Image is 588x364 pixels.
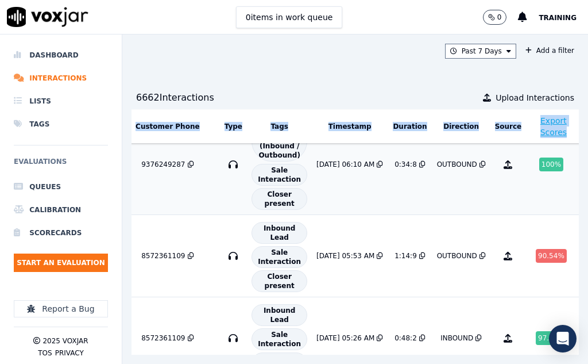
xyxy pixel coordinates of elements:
[539,10,588,24] button: Training
[136,122,199,131] button: Customer Phone
[328,122,372,131] button: Timestamp
[141,251,185,260] div: 8572361109
[445,44,516,59] button: Past 7 Days
[38,348,52,358] button: TOS
[14,300,108,317] button: Report a Bug
[55,348,84,358] button: Privacy
[252,304,307,326] span: Inbound Lead
[236,6,343,28] button: 0items in work queue
[536,331,567,345] div: 97.59 %
[393,122,427,131] button: Duration
[394,334,417,343] div: 0:48:2
[483,10,507,25] button: 0
[136,91,214,105] div: 6662 Interaction s
[316,251,374,260] div: [DATE] 05:53 AM
[225,122,242,131] button: Type
[14,221,108,244] a: Scorecards
[495,122,522,131] button: Source
[497,13,502,22] p: 0
[394,251,417,260] div: 1:14:9
[14,44,108,67] a: Dashboard
[14,254,108,272] button: Start an Evaluation
[531,115,575,138] button: Export Scores
[252,164,307,186] span: Sale Interaction
[252,328,307,350] span: Sale Interaction
[539,158,563,171] div: 100 %
[42,336,88,346] p: 2025 Voxjar
[549,325,577,352] div: Open Intercom Messenger
[521,44,579,58] button: Add a filter
[141,334,185,343] div: 8572361109
[14,67,108,90] a: Interactions
[14,175,108,198] a: Queues
[483,10,519,25] button: 0
[536,249,567,263] div: 90.54 %
[14,113,108,136] a: Tags
[252,222,307,244] span: Inbound Lead
[14,90,108,113] a: Lists
[437,251,477,260] div: OUTBOUND
[270,122,288,131] button: Tags
[252,246,307,268] span: Sale Interaction
[252,270,307,292] span: Closer present
[14,198,108,221] a: Calibration
[316,160,374,169] div: [DATE] 06:10 AM
[539,14,577,22] span: Training
[316,334,374,343] div: [DATE] 05:26 AM
[14,155,108,175] h6: Evaluations
[440,334,473,343] div: INBOUND
[7,7,88,27] img: voxjar logo
[437,160,477,169] div: OUTBOUND
[394,160,417,169] div: 0:34:8
[496,92,574,104] span: Upload Interactions
[483,92,574,104] button: Upload Interactions
[443,122,479,131] button: Direction
[141,160,185,169] div: 9376249287
[252,188,307,210] span: Closer present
